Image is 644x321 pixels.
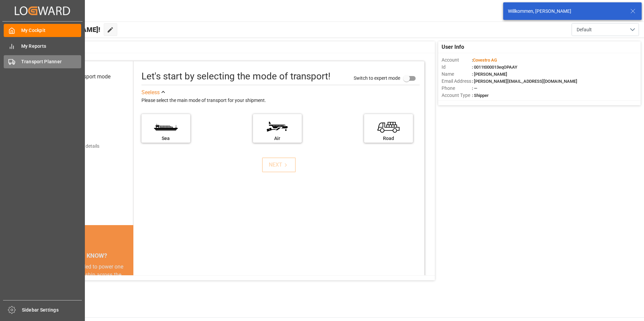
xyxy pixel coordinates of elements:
div: Sea [145,135,187,142]
div: Road [367,135,410,142]
span: User Info [442,43,464,51]
span: : [PERSON_NAME] [472,72,507,77]
span: My Cockpit [21,27,82,34]
span: My Reports [21,43,82,50]
a: My Cockpit [4,24,81,37]
div: Air [256,135,298,142]
span: Switch to expert mode [354,75,400,80]
span: : Shipper [472,93,489,98]
span: Covestro AG [473,58,497,63]
span: Phone [442,85,472,92]
span: Transport Planner [21,58,82,65]
span: : [472,58,497,63]
span: : 0011t000013eqOPAAY [472,65,517,70]
button: NEXT [262,157,296,172]
div: NEXT [269,161,289,169]
button: open menu [572,23,639,36]
div: Please select the main mode of transport for your shipment. [141,97,420,105]
span: Id [442,64,472,71]
a: Transport Planner [4,55,81,68]
span: : [PERSON_NAME][EMAIL_ADDRESS][DOMAIN_NAME] [472,79,577,84]
a: My Reports [4,39,81,52]
span: : — [472,86,477,91]
span: Email Address [442,78,472,85]
button: next slide / item [124,263,133,319]
div: See less [141,88,160,97]
span: Name [442,71,472,78]
span: Account [442,57,472,64]
div: Willkommen, [PERSON_NAME] [508,8,624,15]
div: Let's start by selecting the mode of transport! [141,69,330,83]
div: Add shipping details [57,143,99,150]
span: Account Type [442,92,472,99]
span: Default [577,26,592,33]
span: Hello [PERSON_NAME]! [28,23,100,36]
span: Sidebar Settings [22,307,82,314]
